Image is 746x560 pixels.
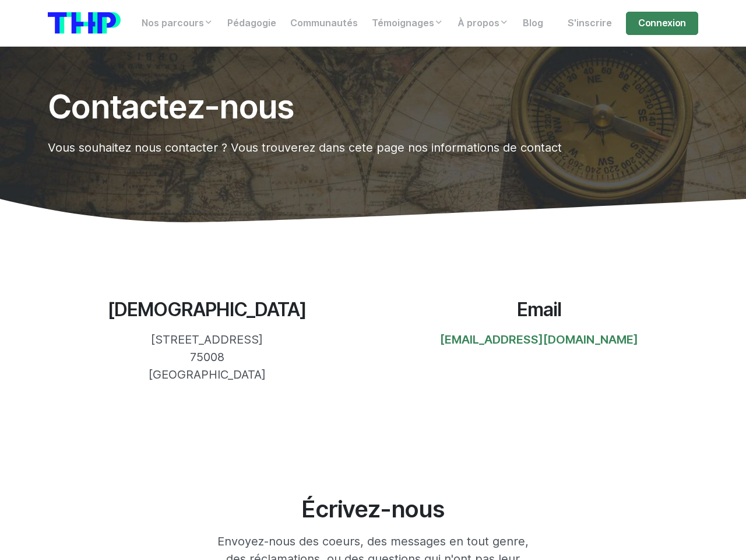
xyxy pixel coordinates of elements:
a: Pédagogie [220,12,283,35]
a: Connexion [626,12,698,35]
h3: Email [380,299,698,321]
a: [EMAIL_ADDRESS][DOMAIN_NAME] [440,332,638,346]
img: logo [48,12,121,34]
h2: Écrivez-nous [214,495,532,523]
a: Communautés [283,12,365,35]
a: Blog [516,12,550,35]
a: Nos parcours [135,12,220,35]
a: Témoignages [365,12,451,35]
a: À propos [451,12,516,35]
h1: Contactez-nous [48,89,587,125]
span: [STREET_ADDRESS] 75008 [GEOGRAPHIC_DATA] [149,332,266,381]
h3: [DEMOGRAPHIC_DATA] [48,299,366,321]
p: Vous souhaitez nous contacter ? Vous trouverez dans cete page nos informations de contact [48,139,587,156]
a: S'inscrire [561,12,619,35]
